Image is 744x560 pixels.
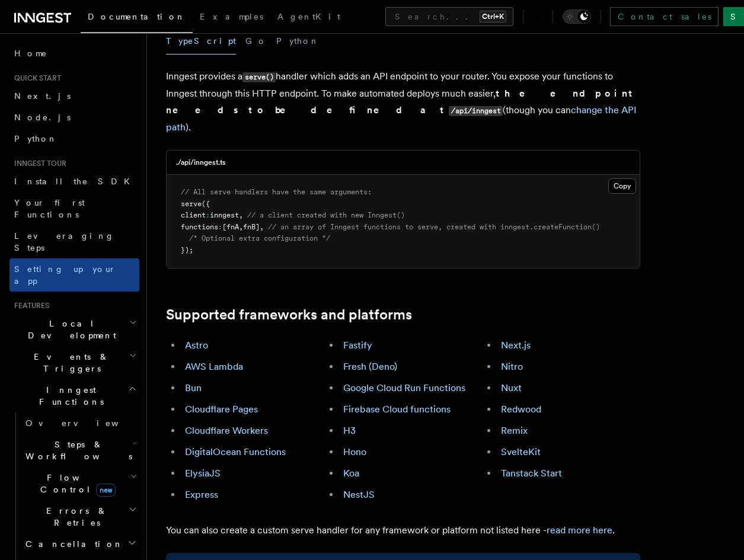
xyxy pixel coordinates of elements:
[9,351,129,375] span: Events & Triggers
[268,223,600,231] span: // an array of Inngest functions to serve, created with inngest.createFunction()
[206,211,210,219] span: :
[501,361,523,372] a: Nitro
[181,188,372,196] span: // All serve handlers have the same arguments:
[185,361,243,372] a: AWS Lambda
[501,382,522,393] a: Nuxt
[385,7,513,26] button: Search...Ctrl+K
[14,91,71,101] span: Next.js
[14,47,47,59] span: Home
[14,134,58,143] span: Python
[260,223,264,231] span: ,
[185,340,208,351] a: Astro
[501,446,541,457] a: SvelteKit
[277,12,340,21] span: AgentKit
[181,200,202,208] span: serve
[21,412,139,434] a: Overview
[14,198,85,219] span: Your first Functions
[9,43,139,64] a: Home
[9,346,139,379] button: Events & Triggers
[239,211,243,219] span: ,
[189,234,330,242] span: /* Optional extra configuration */
[21,533,139,555] button: Cancellation
[193,4,270,32] a: Examples
[210,211,239,219] span: inngest
[14,177,137,186] span: Install the SDK
[181,223,218,231] span: functions
[9,313,139,346] button: Local Development
[21,500,139,533] button: Errors & Retries
[9,301,49,311] span: Features
[449,106,503,116] code: /api/inngest
[88,12,186,21] span: Documentation
[501,404,541,415] a: Redwood
[608,178,636,194] button: Copy
[242,72,276,82] code: serve()
[185,425,268,436] a: Cloudflare Workers
[166,28,236,55] button: TypeScript
[563,9,591,24] button: Toggle dark mode
[343,446,366,457] a: Hono
[501,425,528,436] a: Remix
[176,158,226,167] h3: ./api/inngest.ts
[9,225,139,258] a: Leveraging Steps
[185,404,258,415] a: Cloudflare Pages
[202,200,210,208] span: ({
[166,522,640,539] p: You can also create a custom serve handler for any framework or platform not listed here - .
[343,489,375,500] a: NestJS
[9,192,139,225] a: Your first Functions
[9,159,66,168] span: Inngest tour
[14,231,114,252] span: Leveraging Steps
[243,223,260,231] span: fnB]
[9,318,129,341] span: Local Development
[14,113,71,122] span: Node.js
[547,524,612,536] a: read more here
[185,468,221,479] a: ElysiaJS
[81,4,193,33] a: Documentation
[501,468,562,479] a: Tanstack Start
[185,489,218,500] a: Express
[245,28,267,55] button: Go
[21,505,129,529] span: Errors & Retries
[218,223,222,231] span: :
[610,7,719,26] a: Contact sales
[343,361,397,372] a: Fresh (Deno)
[9,171,139,192] a: Install the SDK
[480,11,506,23] kbd: Ctrl+K
[9,379,139,412] button: Inngest Functions
[181,246,193,254] span: });
[14,264,116,286] span: Setting up your app
[239,223,243,231] span: ,
[181,211,206,219] span: client
[501,340,531,351] a: Next.js
[185,382,202,393] a: Bun
[270,4,347,32] a: AgentKit
[343,425,356,436] a: H3
[9,107,139,128] a: Node.js
[9,128,139,149] a: Python
[9,85,139,107] a: Next.js
[9,73,61,83] span: Quick start
[21,467,139,500] button: Flow Controlnew
[9,384,128,408] span: Inngest Functions
[21,538,123,550] span: Cancellation
[166,306,412,323] a: Supported frameworks and platforms
[185,446,286,457] a: DigitalOcean Functions
[343,468,359,479] a: Koa
[25,418,148,428] span: Overview
[343,340,372,351] a: Fastify
[21,434,139,467] button: Steps & Workflows
[96,484,116,497] span: new
[343,382,465,393] a: Google Cloud Run Functions
[21,439,132,462] span: Steps & Workflows
[247,211,405,219] span: // a client created with new Inngest()
[166,68,640,136] p: Inngest provides a handler which adds an API endpoint to your router. You expose your functions t...
[200,12,263,21] span: Examples
[276,28,320,55] button: Python
[9,258,139,292] a: Setting up your app
[21,472,130,495] span: Flow Control
[343,404,451,415] a: Firebase Cloud functions
[222,223,239,231] span: [fnA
